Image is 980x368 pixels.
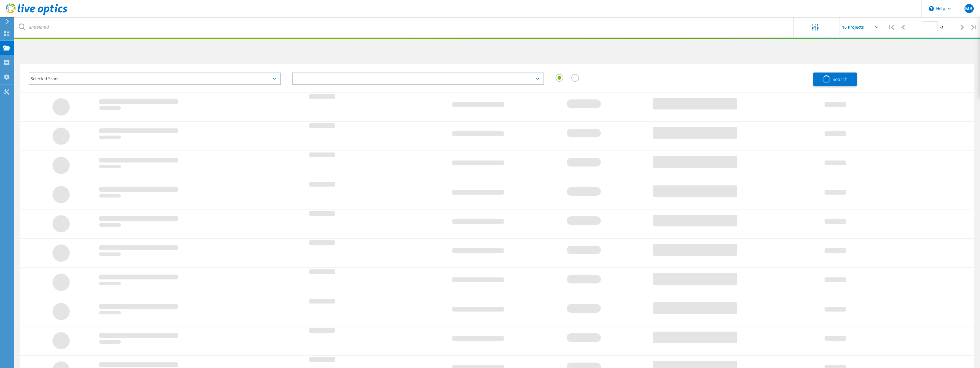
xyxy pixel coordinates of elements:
[940,25,943,30] span: of
[14,17,794,37] input: undefined
[929,6,934,11] svg: \n
[968,17,980,38] div: |
[813,73,857,86] button: Search
[885,17,897,38] div: |
[833,76,847,83] span: Search
[965,6,973,11] span: MB
[29,73,281,85] div: Selected Scans
[6,12,67,16] a: Live Optics Dashboard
